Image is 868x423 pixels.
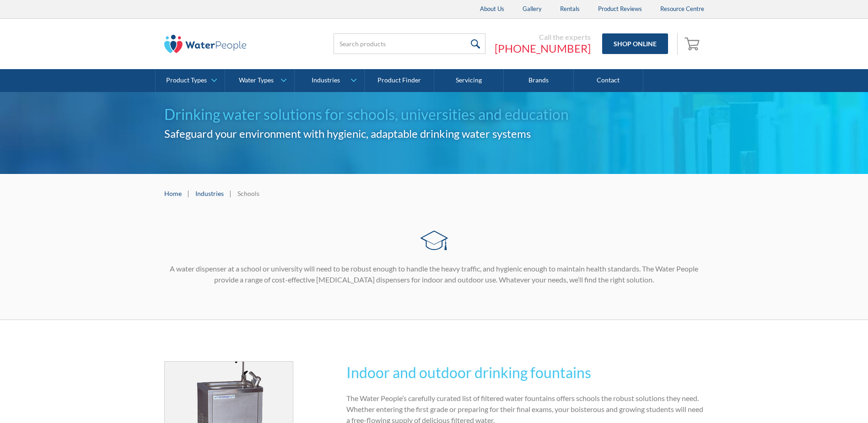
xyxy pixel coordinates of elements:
div: | [186,188,191,199]
a: Industries [195,189,224,198]
img: The Water People [164,35,247,53]
a: Shop Online [602,33,668,54]
a: Contact [574,69,643,92]
div: Schools [237,189,259,198]
img: shopping cart [685,36,702,51]
a: [PHONE_NUMBER] [495,42,591,55]
div: | [228,188,233,199]
a: Brands [504,69,573,92]
a: Product Types [156,69,225,92]
div: Industries [312,76,340,84]
a: Industries [295,69,364,92]
a: Home [164,189,182,198]
a: Product Finder [365,69,434,92]
p: A water dispenser at a school or university will need to be robust enough to handle the heavy tra... [164,263,704,285]
div: Water Types [239,76,274,84]
h1: Drinking water solutions for schools, universities and education [164,103,704,125]
a: Water Types [225,69,294,92]
h2: Safeguard your environment with hygienic, adaptable drinking water systems [164,125,704,142]
div: Call the experts [495,33,591,42]
h2: Indoor and outdoor drinking fountains [346,362,704,384]
input: Search products [334,33,485,54]
div: Product Types [166,76,207,84]
a: Open empty cart [682,33,704,55]
a: Servicing [434,69,504,92]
